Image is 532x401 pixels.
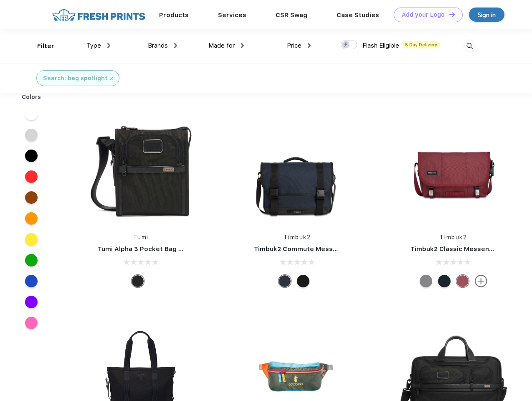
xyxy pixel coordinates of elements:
[297,275,309,287] div: Eco Black
[37,41,54,51] div: Filter
[284,234,311,241] a: Timbuk2
[410,245,514,253] a: Timbuk2 Classic Messenger Bag
[287,42,301,49] span: Price
[362,42,399,49] span: Flash Eligible
[132,275,144,287] div: Black
[469,8,504,22] a: Sign in
[98,245,195,253] a: Tumi Alpha 3 Pocket Bag Small
[133,234,149,241] a: Tumi
[85,114,196,225] img: func=resize&h=266
[308,43,311,48] img: dropdown.png
[15,93,48,102] div: Colors
[478,10,496,20] div: Sign in
[402,11,445,18] div: Add your Logo
[475,275,487,287] img: more.svg
[159,11,189,19] a: Products
[254,245,366,253] a: Timbuk2 Commute Messenger Bag
[440,234,467,241] a: Timbuk2
[241,114,352,225] img: func=resize&h=266
[463,39,476,53] img: desktop_search.svg
[449,12,455,17] img: DT
[398,114,509,225] img: func=resize&h=266
[107,43,110,48] img: dropdown.png
[241,43,244,48] img: dropdown.png
[174,43,177,48] img: dropdown.png
[43,74,107,83] div: Search: bag spotlight
[86,42,101,49] span: Type
[148,42,168,49] span: Brands
[420,275,432,287] div: Eco Gunmetal
[438,275,451,287] div: Eco Monsoon
[403,41,440,48] span: 5 Day Delivery
[110,77,113,80] img: filter_cancel.svg
[456,275,469,287] div: Eco Collegiate Red
[208,42,235,49] span: Made for
[50,8,148,22] img: fo%20logo%202.webp
[279,275,291,287] div: Eco Nautical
